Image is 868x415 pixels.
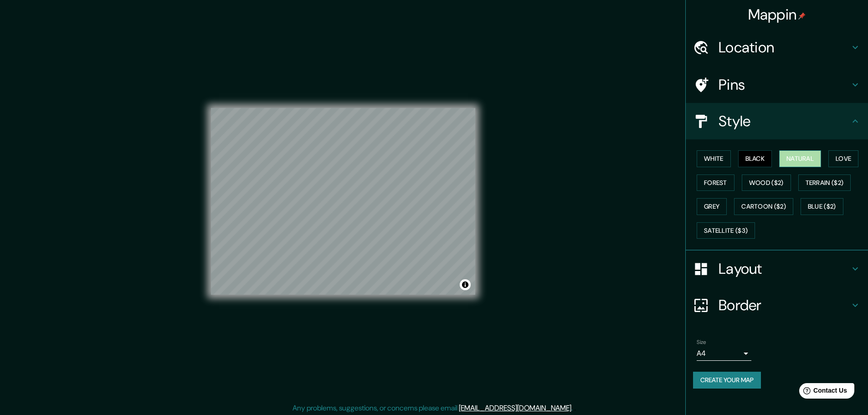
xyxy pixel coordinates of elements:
button: White [697,150,731,167]
button: Love [828,150,858,167]
button: Terrain ($2) [798,174,851,191]
div: . [574,403,576,414]
div: Pins [686,67,868,103]
div: Border [686,287,868,323]
button: Cartoon ($2) [734,198,793,215]
button: Natural [779,150,821,167]
div: Style [686,103,868,139]
img: pin-icon.png [798,12,806,20]
canvas: Map [211,108,475,295]
h4: Layout [719,260,850,278]
button: Grey [697,198,727,215]
p: Any problems, suggestions, or concerns please email . [293,403,573,414]
div: Location [686,29,868,66]
h4: Pins [719,76,850,94]
label: Size [697,338,706,346]
button: Create your map [693,372,761,389]
div: A4 [697,346,751,361]
a: [EMAIL_ADDRESS][DOMAIN_NAME] [459,403,571,413]
button: Blue ($2) [801,198,843,215]
h4: Location [719,38,850,56]
h4: Border [719,296,850,314]
iframe: Help widget launcher [787,379,858,405]
button: Satellite ($3) [697,222,755,239]
h4: Mappin [748,5,806,24]
button: Black [738,150,772,167]
button: Toggle attribution [460,279,471,290]
button: Wood ($2) [742,174,791,191]
button: Forest [697,174,734,191]
div: Layout [686,251,868,287]
h4: Style [719,112,850,130]
div: . [573,403,574,414]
